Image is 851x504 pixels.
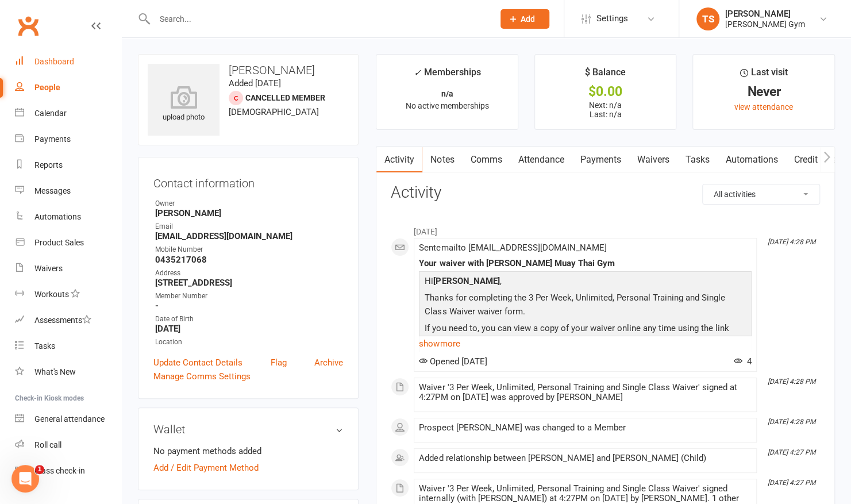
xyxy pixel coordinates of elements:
div: Class check-in [34,466,85,475]
i: [DATE] 4:28 PM [768,238,815,246]
i: [DATE] 4:28 PM [768,418,815,426]
a: Attendance [510,147,572,173]
a: Waivers [15,256,121,282]
span: 4 [734,356,752,367]
i: ✓ [414,67,421,78]
a: Archive [314,356,343,370]
div: Owner [155,198,343,209]
a: Assessments [15,307,121,333]
li: [DATE] [391,220,820,238]
div: Calendar [34,109,67,118]
a: Workouts [15,282,121,307]
div: Tasks [34,341,55,351]
div: Email [155,221,343,232]
strong: - [155,301,343,311]
strong: 0435217068 [155,255,343,265]
div: Messages [34,186,71,195]
a: Dashboard [15,49,121,75]
strong: [DATE] [155,324,343,334]
a: Roll call [15,432,121,458]
button: Add [500,9,549,29]
div: Last visit [740,65,788,86]
div: Payments [34,134,71,144]
div: Never [703,86,824,98]
i: [DATE] 4:28 PM [768,378,815,386]
div: Date of Birth [155,314,343,325]
a: Notes [422,147,462,173]
div: [PERSON_NAME] Gym [725,19,805,29]
a: Messages [15,178,121,204]
a: Comms [462,147,510,173]
span: Settings [596,6,628,32]
input: Search... [151,11,486,27]
div: [PERSON_NAME] [725,9,805,19]
h3: Contact information [153,172,343,190]
div: $ Balance [585,65,626,86]
strong: [EMAIL_ADDRESS][DOMAIN_NAME] [155,231,343,241]
a: Update Contact Details [153,356,242,370]
strong: [STREET_ADDRESS] [155,278,343,288]
span: Add [521,14,535,24]
div: Dashboard [34,57,74,66]
div: Memberships [414,65,481,86]
div: General attendance [34,414,105,424]
div: Roll call [34,440,61,449]
a: General attendance kiosk mode [15,406,121,432]
a: Product Sales [15,230,121,256]
p: Next: n/a Last: n/a [545,101,666,119]
a: Waivers [629,147,677,173]
a: Reports [15,152,121,178]
a: People [15,75,121,101]
p: Thanks for completing the 3 Per Week, Unlimited, Personal Training and Single Class Waiver waiver... [422,291,749,321]
div: upload photo [148,86,220,124]
span: Sent email to [EMAIL_ADDRESS][DOMAIN_NAME] [419,243,606,253]
span: 1 [35,465,44,474]
a: Clubworx [14,11,43,40]
div: Prospect [PERSON_NAME] was changed to a Member [419,423,752,433]
a: Activity [376,147,422,173]
a: Automations [15,204,121,230]
div: Product Sales [34,238,84,247]
a: show more [419,336,752,352]
div: Member Number [155,291,343,302]
div: $0.00 [545,86,666,98]
div: What's New [34,367,76,376]
div: TS [696,7,719,30]
a: What's New [15,359,121,385]
div: People [34,83,60,92]
div: Location [155,337,343,348]
a: Payments [15,126,121,152]
h3: Activity [391,184,820,202]
span: Cancelled member [245,93,325,102]
div: Reports [34,160,63,170]
a: Add / Edit Payment Method [153,461,259,475]
i: [DATE] 4:27 PM [768,448,815,456]
i: [DATE] 4:27 PM [768,479,815,487]
li: No payment methods added [153,444,343,458]
h3: [PERSON_NAME] [148,64,349,76]
a: Tasks [15,333,121,359]
div: Automations [34,212,81,221]
strong: n/a [441,89,453,98]
div: Waiver '3 Per Week, Unlimited, Personal Training and Single Class Waiver' signed at 4:27PM on [DA... [419,383,752,402]
div: Assessments [34,316,91,325]
div: Added relationship between [PERSON_NAME] and [PERSON_NAME] (Child) [419,453,752,463]
div: Workouts [34,290,69,299]
div: Address [155,268,343,279]
a: Tasks [677,147,717,173]
span: [DEMOGRAPHIC_DATA] [229,107,319,117]
a: Automations [717,147,785,173]
h3: Wallet [153,423,343,436]
p: Hi , [422,274,749,291]
a: Manage Comms Settings [153,370,251,383]
a: view attendance [734,102,793,111]
iframe: Intercom live chat [11,465,39,493]
div: Mobile Number [155,244,343,255]
div: Your waiver with [PERSON_NAME] Muay Thai Gym [419,259,752,268]
strong: [PERSON_NAME] [433,276,499,286]
span: No active memberships [406,101,489,110]
a: Calendar [15,101,121,126]
a: Payments [572,147,629,173]
a: Class kiosk mode [15,458,121,484]
a: Flag [271,356,287,370]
